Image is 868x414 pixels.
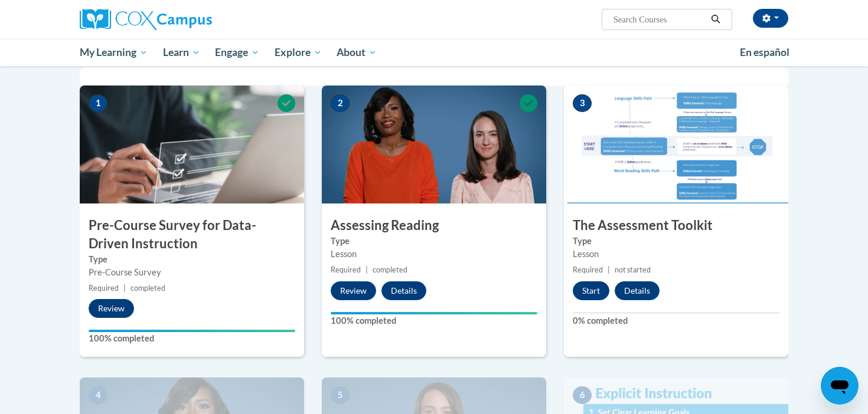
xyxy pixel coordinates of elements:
img: Course Image [80,86,304,203]
input: Search Courses [612,12,707,27]
label: Type [331,235,537,248]
span: | [123,284,126,293]
label: Type [573,235,779,248]
button: Details [381,281,426,300]
div: Lesson [573,248,779,261]
span: 2 [331,94,350,112]
span: About [337,45,377,60]
a: About [329,39,385,66]
button: Start [573,281,609,300]
span: My Learning [80,45,148,60]
span: Engage [215,45,259,60]
span: 4 [89,386,107,404]
label: Type [89,253,295,266]
img: Course Image [322,86,546,203]
span: En español [740,46,789,58]
button: Search [707,12,725,27]
span: 5 [331,386,350,404]
a: My Learning [72,39,155,66]
a: En español [732,40,797,65]
span: Required [89,284,119,293]
label: 0% completed [573,314,779,327]
span: Explore [275,45,322,60]
button: Review [331,281,376,300]
div: Lesson [331,248,537,261]
a: Cox Campus [80,9,304,30]
img: Cox Campus [80,9,212,30]
a: Explore [267,39,329,66]
div: Main menu [62,39,806,66]
span: Required [573,265,603,274]
button: Account Settings [753,9,788,28]
span: 3 [573,94,592,112]
span: Required [331,265,361,274]
a: Learn [155,39,208,66]
h3: The Assessment Toolkit [564,216,788,235]
a: Engage [207,39,267,66]
label: 100% completed [89,332,295,345]
img: Course Image [564,86,788,203]
span: completed [130,284,165,293]
button: Review [89,299,134,318]
span: completed [373,265,407,274]
h3: Pre-Course Survey for Data-Driven Instruction [80,216,304,253]
iframe: Button to launch messaging window [821,367,859,405]
button: Details [615,281,660,300]
span: not started [615,265,651,274]
div: Your progress [331,312,537,314]
span: 6 [573,386,592,404]
span: 1 [89,94,107,112]
label: 100% completed [331,314,537,327]
h3: Assessing Reading [322,216,546,235]
div: Your progress [89,330,295,332]
span: Learn [163,45,200,60]
div: Pre-Course Survey [89,266,295,279]
span: | [608,265,610,274]
span: | [366,265,368,274]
